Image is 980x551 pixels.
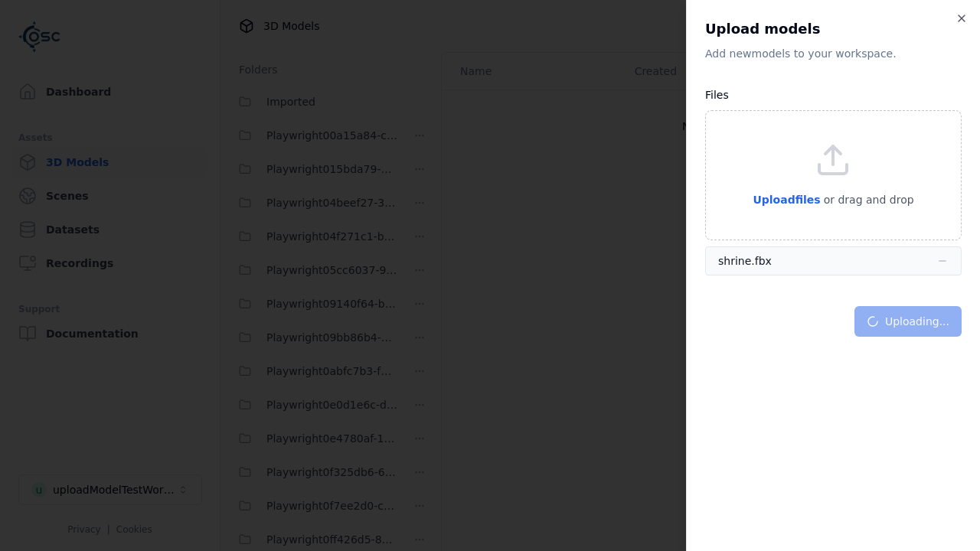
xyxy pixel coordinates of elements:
div: shrine.fbx [718,253,772,269]
p: Add new model s to your workspace. [705,46,962,61]
span: Upload files [753,194,820,206]
h2: Upload models [705,18,962,40]
p: or drag and drop [821,191,914,209]
label: Files [705,89,729,101]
